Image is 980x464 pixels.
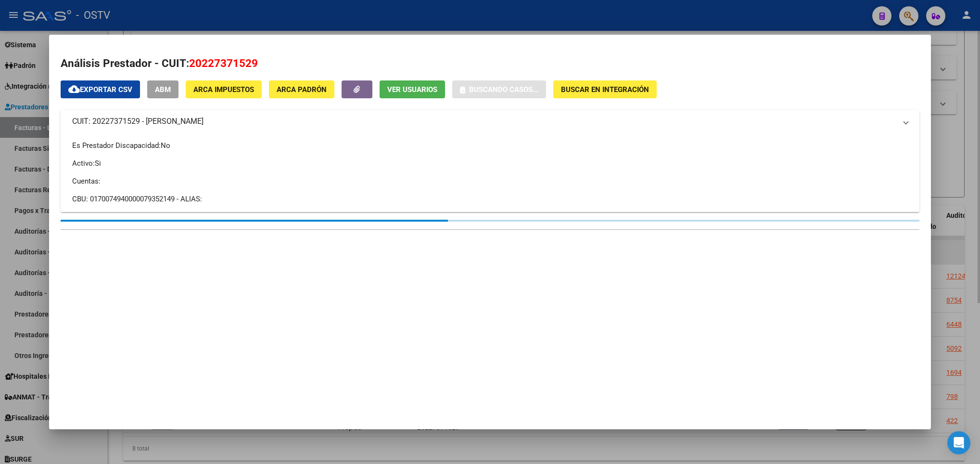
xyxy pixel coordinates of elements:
[193,85,254,94] span: ARCA Impuestos
[72,158,908,169] p: Activo:
[269,80,334,98] button: ARCA Padrón
[68,83,80,95] mat-icon: cloud_download
[72,194,908,204] div: CBU: 0170074940000079352149 - ALIAS:
[72,140,908,151] p: Es Prestador Discapacidad:
[553,80,657,98] button: Buscar en Integración
[95,159,101,168] span: Si
[452,80,546,98] button: Buscando casos...
[72,176,908,186] p: Cuentas:
[161,141,170,150] span: No
[277,85,327,94] span: ARCA Padrón
[61,133,919,212] div: CUIT: 20227371529 - [PERSON_NAME]
[947,431,970,454] div: Open Intercom Messenger
[561,85,649,94] span: Buscar en Integración
[72,116,896,127] mat-panel-title: CUIT: 20227371529 - [PERSON_NAME]
[61,110,919,133] mat-expansion-panel-header: CUIT: 20227371529 - [PERSON_NAME]
[186,80,262,98] button: ARCA Impuestos
[147,80,178,98] button: ABM
[61,55,919,72] h2: Análisis Prestador - CUIT:
[469,85,538,94] span: Buscando casos...
[189,57,258,69] span: 20227371529
[387,85,437,94] span: Ver Usuarios
[61,80,140,98] button: Exportar CSV
[155,85,171,94] span: ABM
[68,85,132,94] span: Exportar CSV
[380,80,445,98] button: Ver Usuarios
